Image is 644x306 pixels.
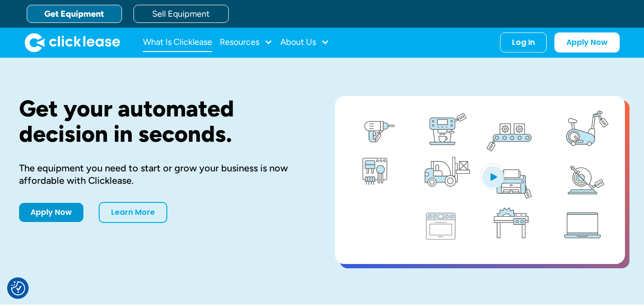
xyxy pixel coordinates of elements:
a: home [25,33,120,52]
a: open lightbox [335,96,625,264]
a: Sell Equipment [133,5,229,23]
button: Consent Preferences [11,281,25,295]
img: Revisit consent button [11,281,25,295]
div: Log In [512,38,535,47]
h1: Get your automated decision in seconds. [19,96,305,147]
img: Clicklease logo [25,33,120,52]
div: Resources [220,33,273,52]
a: Learn More [99,202,167,223]
div: About Us [280,33,329,52]
img: Blue play button logo on a light blue circular background [480,163,506,190]
a: Apply Now [19,203,83,222]
a: What Is Clicklease [143,33,212,52]
div: The equipment you need to start or grow your business is now affordable with Clicklease. [19,162,305,187]
a: Apply Now [554,32,620,53]
a: Get Equipment [27,5,122,23]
